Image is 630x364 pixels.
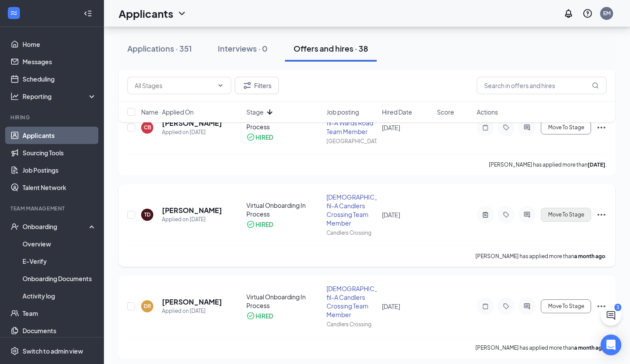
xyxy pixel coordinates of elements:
[23,235,97,253] a: Overview
[23,127,97,144] a: Applicants
[475,253,607,260] p: [PERSON_NAME] has applied more than .
[23,144,97,161] a: Sourcing Tools
[141,108,194,116] span: Name · Applied On
[10,9,18,17] svg: WorkstreamLogo
[246,108,264,116] span: Stage
[23,36,97,53] a: Home
[588,161,605,168] b: [DATE]
[23,287,97,305] a: Activity log
[601,305,621,326] button: ChatActive
[23,322,97,339] a: Documents
[23,347,83,355] div: Switch to admin view
[614,304,621,311] div: 3
[541,208,591,222] button: Move To Stage
[23,222,89,231] div: Onboarding
[501,211,511,218] svg: Tag
[475,344,607,351] p: [PERSON_NAME] has applied more than .
[548,303,584,309] span: Move To Stage
[10,92,19,101] svg: Analysis
[246,292,321,310] div: Virtual Onboarding In Process
[255,220,273,229] div: HIRED
[596,210,607,220] svg: Ellipses
[548,212,584,218] span: Move To Stage
[246,220,255,229] svg: CheckmarkCircle
[522,303,532,310] svg: ActiveChat
[574,253,605,259] b: a month ago
[84,9,92,18] svg: Collapse
[255,133,273,141] div: HIRED
[382,211,400,219] span: [DATE]
[382,302,400,310] span: [DATE]
[563,8,574,19] svg: Notifications
[162,128,222,137] div: Applied on [DATE]
[477,77,607,94] input: Search in offers and hires
[294,43,368,54] div: Offers and hires · 38
[592,82,599,89] svg: MagnifyingGlass
[23,270,97,287] a: Onboarding Documents
[574,344,605,351] b: a month ago
[23,161,97,179] a: Job Postings
[235,77,279,94] button: Filter Filters
[606,310,616,321] svg: ChatActive
[23,305,97,322] a: Team
[477,108,498,116] span: Actions
[10,347,19,355] svg: Settings
[326,193,376,227] div: [DEMOGRAPHIC_DATA]-fil-A Candlers Crossing Team Member
[326,229,376,236] div: Candlers Crossing
[582,8,593,19] svg: QuestionInfo
[162,215,222,224] div: Applied on [DATE]
[265,107,275,117] svg: ArrowDown
[162,206,222,215] h5: [PERSON_NAME]
[603,10,611,17] div: EM
[10,222,19,231] svg: UserCheck
[10,114,95,121] div: Hiring
[596,301,607,312] svg: Ellipses
[119,6,173,21] h1: Applicants
[23,92,97,101] div: Reporting
[326,108,359,116] span: Job posting
[246,133,255,141] svg: CheckmarkCircle
[246,312,255,320] svg: CheckmarkCircle
[23,179,97,196] a: Talent Network
[217,82,224,89] svg: ChevronDown
[437,108,454,116] span: Score
[480,211,491,218] svg: ActiveNote
[23,253,97,270] a: E-Verify
[601,334,621,355] div: Open Intercom Messenger
[522,211,532,218] svg: ActiveChat
[23,53,97,70] a: Messages
[177,8,187,19] svg: ChevronDown
[242,80,252,91] svg: Filter
[218,43,268,54] div: Interviews · 0
[162,307,222,315] div: Applied on [DATE]
[23,70,97,88] a: Scheduling
[10,205,95,212] div: Team Management
[246,201,321,218] div: Virtual Onboarding In Process
[489,161,607,168] p: [PERSON_NAME] has applied more than .
[382,108,412,116] span: Hired Date
[127,43,192,54] div: Applications · 351
[480,303,491,310] svg: Note
[144,211,151,218] div: TD
[326,284,376,319] div: [DEMOGRAPHIC_DATA]-fil-A Candlers Crossing Team Member
[162,297,222,307] h5: [PERSON_NAME]
[255,312,273,320] div: HIRED
[541,299,591,313] button: Move To Stage
[501,303,511,310] svg: Tag
[144,302,151,310] div: DR
[382,124,400,131] span: [DATE]
[135,81,213,90] input: All Stages
[326,321,376,328] div: Candlers Crossing
[326,138,376,145] div: [GEOGRAPHIC_DATA]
